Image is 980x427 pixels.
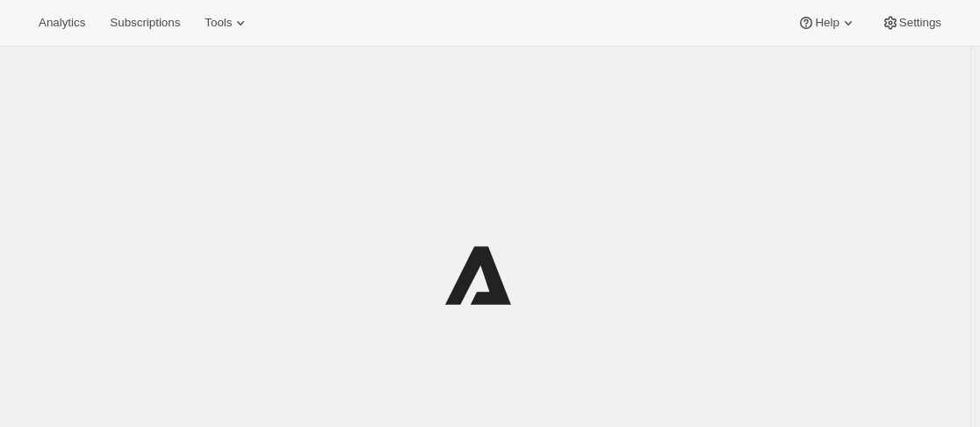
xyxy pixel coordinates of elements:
[899,16,941,30] span: Settings
[815,16,839,30] span: Help
[39,16,85,30] span: Analytics
[194,11,260,35] button: Tools
[787,11,867,35] button: Help
[205,16,232,30] span: Tools
[871,11,952,35] button: Settings
[28,11,96,35] button: Analytics
[110,16,180,30] span: Subscriptions
[99,11,191,35] button: Subscriptions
